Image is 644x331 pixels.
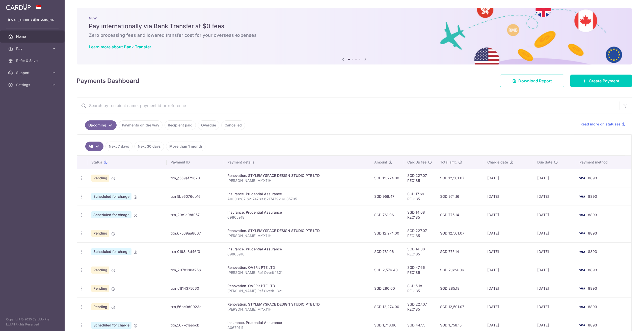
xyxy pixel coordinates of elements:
div: Renovation. STYLEMYSPACE DESIGN STUDIO PTE LTD [227,228,366,233]
span: Pending [91,175,109,182]
span: Scheduled for charge [91,248,131,255]
td: [DATE] [533,206,575,224]
div: Insurance. Prudential Assurance [227,247,366,252]
span: 8893 [588,231,597,235]
td: txn_29c1a9bf057 [167,206,223,224]
td: SGD 285.18 [436,279,483,297]
a: Upcoming [85,120,117,130]
img: Bank Card [577,249,587,255]
td: SGD 974.16 [436,187,483,206]
td: SGD 775.14 [436,206,483,224]
td: SGD 775.14 [436,242,483,261]
td: [DATE] [533,297,575,316]
td: SGD 12,501.07 [436,224,483,242]
span: 8893 [588,213,597,217]
td: txn_c1f14375060 [167,279,223,297]
img: Bank transfer banner [77,8,632,64]
span: Refer & Save [16,58,49,63]
span: Scheduled for charge [91,211,131,218]
img: Bank Card [577,230,587,236]
a: Next 30 days [135,142,164,151]
th: Payment ID [167,156,223,169]
span: 8893 [588,305,597,309]
span: 8893 [588,268,597,272]
span: Pay [16,46,49,51]
a: Download Report [500,75,564,87]
td: SGD 2,624.06 [436,261,483,279]
td: SGD 280.00 [370,279,403,297]
td: SGD 761.06 [370,206,403,224]
span: Support [16,70,49,75]
span: Download Report [518,78,552,84]
td: SGD 227.07 REC185 [403,297,436,316]
td: txn_c559af79670 [167,169,223,187]
p: [PERSON_NAME] MYX11H [227,233,366,238]
a: More than 1 month [166,142,205,151]
span: Pending [91,230,109,237]
div: Renovation. STYLEMYSPACE DESIGN STUDIO PTE LTD [227,173,366,178]
p: A0670111 [227,325,366,330]
td: SGD 12,274.00 [370,169,403,187]
img: Bank Card [577,322,587,328]
span: CardUp fee [407,160,426,165]
span: Scheduled for charge [91,322,131,329]
div: Insurance. Prudential Assurance [227,191,366,196]
img: Bank Card [577,193,587,200]
img: Bank Card [577,285,587,291]
p: [PERSON_NAME] Ref Overit 1322 [227,288,366,293]
th: Payment details [223,156,370,169]
td: [DATE] [483,169,533,187]
a: Recipient paid [165,120,196,130]
span: 8893 [588,249,597,254]
td: SGD 14.08 REC185 [403,242,436,261]
span: Create Payment [589,78,620,84]
div: Renovation. OVERit PTE LTD [227,283,366,288]
span: Read more on statuses [580,122,621,127]
span: Pending [91,267,109,274]
a: Next 7 days [105,142,132,151]
div: Renovation. STYLEMYSPACE DESIGN STUDIO PTE LTD [227,302,366,307]
span: Home [16,34,49,39]
td: SGD 956.47 [370,187,403,206]
p: [PERSON_NAME] MYX11H [227,307,366,312]
td: [DATE] [483,206,533,224]
td: txn_67569aa8067 [167,224,223,242]
p: A0303287 62174783 62174792 63857051 [227,196,366,202]
div: Insurance. Prudential Assurance [227,320,366,325]
div: Insurance. Prudential Assurance [227,210,366,215]
a: Create Payment [570,75,632,87]
p: NEW [89,16,620,20]
span: Charge date [487,160,508,165]
span: 8893 [588,286,597,290]
p: 69805918 [227,252,366,257]
p: [PERSON_NAME] Ref Overit 1321 [227,270,366,275]
td: SGD 2,576.40 [370,261,403,279]
td: txn_5be6076db16 [167,187,223,206]
td: txn_0193a8d46f3 [167,242,223,261]
span: 8893 [588,323,597,327]
td: [DATE] [533,261,575,279]
td: SGD 12,274.00 [370,224,403,242]
span: 8893 [588,176,597,180]
a: Overdue [198,120,219,130]
span: 8893 [588,194,597,198]
span: Amount [374,160,387,165]
td: [DATE] [483,279,533,297]
td: SGD 12,501.07 [436,169,483,187]
td: [DATE] [533,279,575,297]
div: Renovation. OVERit PTE LTD [227,265,366,270]
td: [DATE] [533,169,575,187]
td: SGD 17.69 REC185 [403,187,436,206]
td: [DATE] [483,297,533,316]
td: [DATE] [483,187,533,206]
p: [EMAIL_ADDRESS][DOMAIN_NAME] [8,18,57,23]
h6: Zero processing fees and lowered transfer cost for your overseas expenses [89,32,620,38]
img: CardUp [6,4,31,10]
h5: Pay internationally via Bank Transfer at $0 fees [89,22,620,30]
td: SGD 14.08 REC185 [403,206,436,224]
td: SGD 5.18 REC185 [403,279,436,297]
p: 69805918 [227,215,366,220]
img: Bank Card [577,212,587,218]
img: Bank Card [577,304,587,310]
td: [DATE] [483,242,533,261]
